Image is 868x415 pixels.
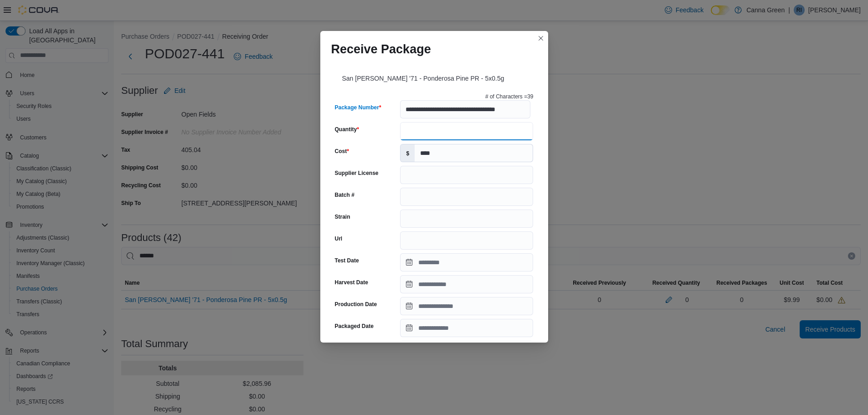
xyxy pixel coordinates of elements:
[331,42,431,56] h1: Receive Package
[335,148,349,155] label: Cost
[400,253,533,272] input: Press the down key to open a popover containing a calendar.
[335,169,379,177] label: Supplier License
[335,126,359,133] label: Quantity
[400,275,533,293] input: Press the down key to open a popover containing a calendar.
[335,279,368,286] label: Harvest Date
[335,235,343,242] label: Url
[335,257,359,264] label: Test Date
[335,191,354,199] label: Batch #
[335,323,374,330] label: Packaged Date
[335,301,377,308] label: Production Date
[400,297,533,315] input: Press the down key to open a popover containing a calendar.
[535,33,546,44] button: Closes this modal window
[401,144,415,162] label: $
[335,104,381,111] label: Package Number
[485,93,534,100] p: # of Characters = 39
[400,319,533,337] input: Press the down key to open a popover containing a calendar.
[335,213,350,220] label: Strain
[331,64,537,89] div: San [PERSON_NAME] '71 - Ponderosa Pine PR - 5x0.5g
